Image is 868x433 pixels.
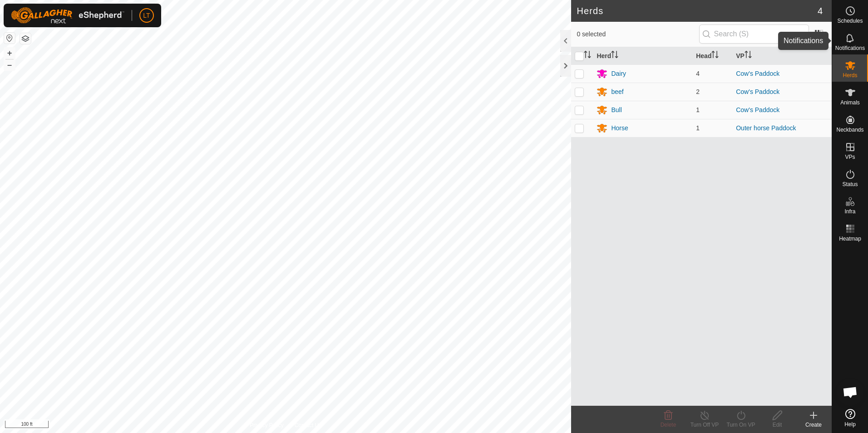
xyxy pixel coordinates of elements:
span: Heatmap [839,236,861,241]
span: LT [143,11,150,20]
span: 2 [696,88,700,95]
span: Infra [844,209,855,214]
span: Animals [840,100,860,105]
div: Turn Off VP [686,421,723,429]
div: Turn On VP [723,421,759,429]
a: Cow's Paddock [736,106,779,113]
p-sorticon: Activate to sort [711,52,719,59]
span: 4 [696,70,700,77]
img: Gallagher Logo [11,7,124,24]
span: Notifications [835,45,865,51]
span: Herds [843,73,857,78]
span: 0 selected [577,30,699,39]
th: VP [732,47,832,65]
span: 4 [818,4,823,18]
span: Help [844,422,856,427]
p-sorticon: Activate to sort [745,52,752,59]
a: Cow's Paddock [736,70,779,77]
a: Outer horse Paddock [736,124,796,132]
a: Open chat [837,379,864,406]
input: Search (S) [699,25,809,44]
span: Neckbands [836,127,863,133]
button: – [4,59,15,70]
div: Bull [611,105,621,115]
th: Head [692,47,732,65]
div: beef [611,87,623,97]
span: Schedules [837,18,863,24]
a: Help [832,405,868,431]
p-sorticon: Activate to sort [584,52,591,59]
button: Map Layers [20,33,31,44]
h2: Herds [577,5,817,16]
a: Cow's Paddock [736,88,779,95]
span: Status [842,182,858,187]
div: Dairy [611,69,626,79]
a: Contact Us [295,421,321,429]
th: Herd [593,47,692,65]
span: 1 [696,124,700,132]
div: Create [795,421,832,429]
button: + [4,48,15,59]
span: Delete [661,422,676,428]
p-sorticon: Activate to sort [611,52,618,59]
span: 1 [696,106,700,113]
a: Privacy Policy [250,421,284,429]
div: Edit [759,421,795,429]
button: Reset Map [4,33,15,44]
div: Horse [611,123,628,133]
span: VPs [845,154,855,160]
